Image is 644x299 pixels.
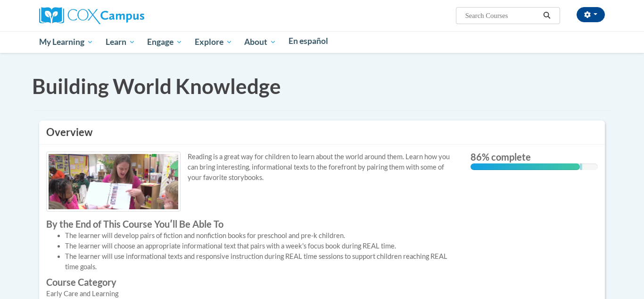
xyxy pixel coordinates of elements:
[282,31,334,51] a: En español
[141,31,189,53] a: Engage
[464,10,540,21] input: Search Courses
[46,219,456,229] label: By the End of This Course Youʹll Be Able To
[46,125,598,140] h3: Overview
[46,152,181,211] img: Course logo image
[244,36,276,48] span: About
[25,31,619,53] div: Main menu
[46,152,456,183] p: Reading is a great way for children to learn about the world around them. Learn how you can bring...
[106,36,135,48] span: Learn
[289,36,328,46] span: En español
[46,289,456,299] div: Early Care and Learning
[65,231,456,241] li: The learner will develop pairs of fiction and nonfiction books for preschool and pre-k children.
[39,36,93,48] span: My Learning
[39,11,144,19] a: Cox Campus
[239,31,283,53] a: About
[147,36,182,48] span: Engage
[577,7,605,22] button: Account Settings
[65,251,456,272] li: The learner will use informational texts and responsive instruction during REAL time sessions to ...
[46,277,456,287] label: Course Category
[580,163,582,170] div: 0.001%
[39,7,144,24] img: Cox Campus
[189,31,239,53] a: Explore
[195,36,232,48] span: Explore
[32,74,281,98] span: Building World Knowledge
[99,31,141,53] a: Learn
[540,10,554,21] button: Search
[65,241,456,251] li: The learner will choose an appropriate informational text that pairs with a week's focus book dur...
[471,163,580,170] div: 86% complete
[33,31,99,53] a: My Learning
[471,152,598,162] label: 86% complete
